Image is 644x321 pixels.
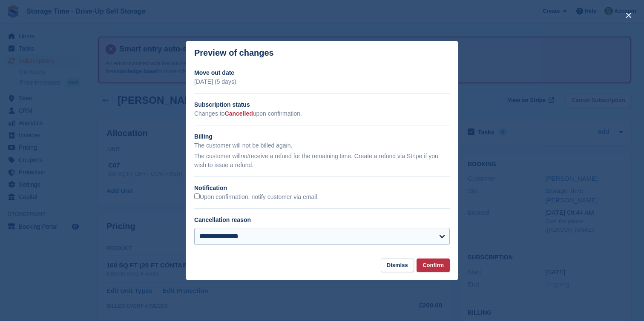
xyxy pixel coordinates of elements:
span: Cancelled [225,110,253,117]
h2: Move out date [194,68,450,77]
em: not [241,153,249,159]
p: [DATE] (5 days) [194,77,450,86]
button: close [622,9,635,22]
p: The customer will not be billed again. [194,141,450,150]
p: Changes to upon confirmation. [194,109,450,118]
p: Preview of changes [194,48,274,58]
button: Confirm [417,259,450,273]
h2: Subscription status [194,100,450,109]
h2: Billing [194,132,450,141]
label: Upon confirmation, notify customer via email. [194,193,319,201]
h2: Notification [194,184,450,193]
label: Cancellation reason [194,216,251,223]
input: Upon confirmation, notify customer via email. [194,193,200,199]
button: Dismiss [381,259,414,273]
p: The customer will receive a refund for the remaining time. Create a refund via Stripe if you wish... [194,152,450,170]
